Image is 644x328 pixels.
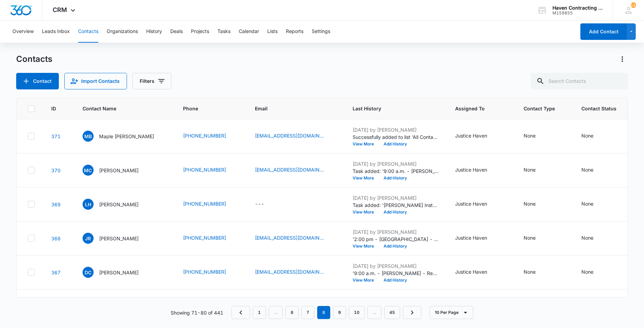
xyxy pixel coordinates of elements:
nav: Pagination [232,306,421,319]
em: 8 [317,306,330,319]
div: Phone - (870) 698-1814 - Select to Edit Field [183,166,238,174]
a: Page 45 [384,306,400,319]
input: Search Contacts [531,73,628,89]
button: Overview [12,21,34,43]
button: Tasks [217,21,230,43]
a: Previous Page [232,306,250,319]
button: Filters [132,73,171,89]
span: ID [51,105,56,112]
div: Contact Status - None - Select to Edit Field [581,200,606,208]
div: Email - marshacole1966@gmail.com - Select to Edit Field [255,166,336,174]
a: Page 7 [301,306,314,319]
button: View More [353,210,379,214]
span: Contact Name [83,105,157,112]
span: Assigned To [455,105,497,112]
div: Contact Name - Jonathan Rodola - Select to Edit Field [83,233,151,244]
button: Add History [379,278,412,282]
a: Navigate to contact details page for Lam Hoffman [51,201,61,207]
div: Email - mapleavbarnard@gmail.com - Select to Edit Field [255,132,336,140]
a: Next Page [403,306,421,319]
p: Task added: '9:00 a.m. - [PERSON_NAME] - Foundation - [GEOGRAPHIC_DATA]' [353,167,439,175]
div: Contact Type - None - Select to Edit Field [524,234,548,242]
div: None [524,166,536,173]
button: Organizations [107,21,138,43]
span: Email [255,105,326,112]
div: None [581,268,593,275]
div: Justice Haven [455,234,487,241]
div: None [524,234,536,241]
p: [DATE] by [PERSON_NAME] [353,126,439,133]
div: Justice Haven [455,200,487,207]
p: '9:00 a.m. - [PERSON_NAME] - Replace Deck' ---------- Title: [From]9:00 a.m. - [PERSON_NAME] - Re... [353,270,439,277]
h1: Contacts [16,54,52,64]
div: Assigned To - Justice Haven - Select to Edit Field [455,132,500,140]
p: Showing 71-80 of 441 [171,309,223,316]
div: Justice Haven [455,166,487,173]
button: Actions [617,54,628,65]
div: Phone - (870) 569-1773 - Select to Edit Field [183,268,238,276]
p: [PERSON_NAME] [99,269,139,276]
div: None [581,166,593,173]
span: 118 [631,2,636,8]
div: Justice Haven [455,268,487,275]
div: Phone - (870) 847-1506 - Select to Edit Field [183,234,238,242]
div: Contact Status - None - Select to Edit Field [581,166,606,174]
p: [DATE] by [PERSON_NAME] [353,160,439,167]
div: None [581,200,593,207]
a: [PHONE_NUMBER] [183,234,226,241]
div: Contact Status - None - Select to Edit Field [581,132,606,140]
div: Contact Status - None - Select to Edit Field [581,268,606,276]
span: Contact Status [581,105,616,112]
span: LH [83,199,94,210]
button: Lists [267,21,278,43]
a: [EMAIL_ADDRESS][DOMAIN_NAME] [255,234,324,241]
p: '2:00 pm - [GEOGRAPHIC_DATA] - Bathroom Remodel' ---------- No specific time: [From]1 [To]0 [353,236,439,243]
a: [PHONE_NUMBER] [183,268,226,275]
div: Contact Type - None - Select to Edit Field [524,268,548,276]
span: DC [83,267,94,278]
span: MB [83,131,94,142]
a: Page 6 [286,306,299,319]
p: [DATE] by [PERSON_NAME] [353,228,439,236]
span: Phone [183,105,228,112]
button: Add History [379,244,412,248]
a: Page 1 [253,306,266,319]
div: Contact Name - Maple Barnard - Select to Edit Field [83,131,167,142]
button: Reports [286,21,303,43]
div: Contact Status - None - Select to Edit Field [581,234,606,242]
div: None [581,132,593,139]
button: View More [353,176,379,180]
a: Navigate to contact details page for Dawn Crump [51,270,61,275]
button: View More [353,244,379,248]
button: 10 Per Page [430,306,473,319]
p: Successfully added to list 'All Contacts'. [353,133,439,141]
div: account id [552,11,603,15]
button: Leads Inbox [42,21,70,43]
button: History [146,21,162,43]
div: Assigned To - Justice Haven - Select to Edit Field [455,234,500,242]
p: [PERSON_NAME] [99,235,139,242]
div: Assigned To - Justice Haven - Select to Edit Field [455,200,500,208]
p: [PERSON_NAME] [99,201,139,208]
button: Add History [379,142,412,146]
div: Phone - (501) 277-7431 - Select to Edit Field [183,132,238,140]
button: Add Contact [580,23,627,40]
div: Contact Name - Dawn Crump - Select to Edit Field [83,267,151,278]
a: [EMAIL_ADDRESS][DOMAIN_NAME] [255,132,324,139]
div: Email - jonathanrodola@gmail.com - Select to Edit Field [255,234,336,242]
a: [EMAIL_ADDRESS][DOMAIN_NAME] [255,166,324,173]
button: Projects [191,21,209,43]
button: Contacts [78,21,98,43]
div: notifications count [631,2,636,8]
button: Settings [312,21,330,43]
p: [PERSON_NAME] [99,167,139,174]
a: Page 9 [333,306,346,319]
button: Calendar [239,21,259,43]
div: None [524,200,536,207]
a: [PHONE_NUMBER] [183,132,226,139]
a: Navigate to contact details page for Marsha Cole [51,167,61,173]
button: Add History [379,176,412,180]
button: Add History [379,210,412,214]
div: None [581,234,593,241]
a: Navigate to contact details page for Jonathan Rodola [51,236,61,241]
